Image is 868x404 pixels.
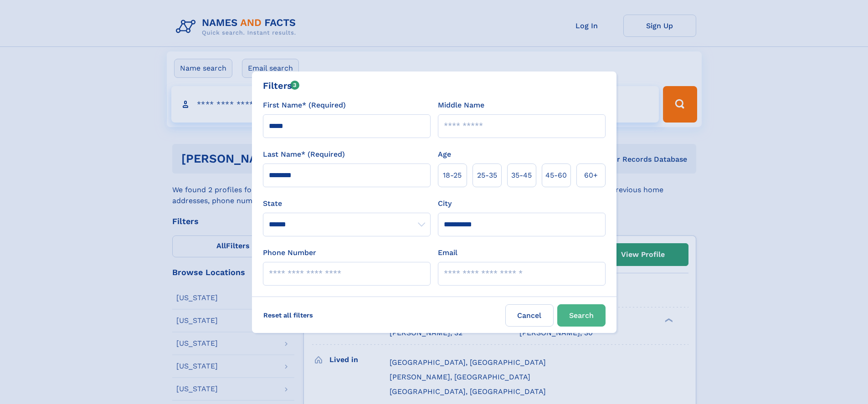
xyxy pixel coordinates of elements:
[511,170,532,181] span: 35‑45
[545,170,567,181] span: 45‑60
[505,304,554,327] label: Cancel
[263,247,316,258] label: Phone Number
[263,198,431,209] label: State
[263,100,346,111] label: First Name* (Required)
[584,170,598,181] span: 60+
[257,304,319,326] label: Reset all filters
[557,304,606,327] button: Search
[477,170,497,181] span: 25‑35
[438,100,484,111] label: Middle Name
[263,79,300,92] div: Filters
[438,149,451,160] label: Age
[443,170,462,181] span: 18‑25
[438,247,457,258] label: Email
[438,198,452,209] label: City
[263,149,345,160] label: Last Name* (Required)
